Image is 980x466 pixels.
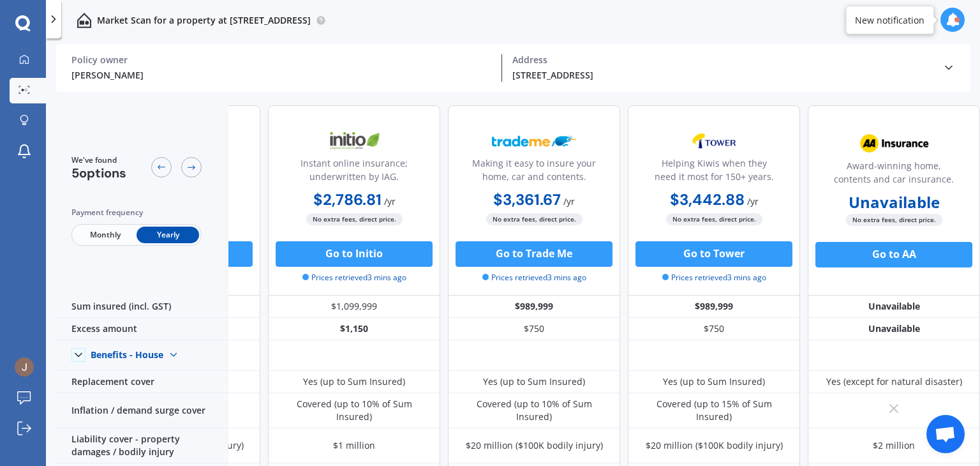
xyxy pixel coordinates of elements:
span: We've found [71,154,126,166]
span: Monthly [74,227,137,243]
span: No extra fees, direct price. [486,213,583,225]
span: / yr [747,195,759,207]
img: Initio.webp [312,125,396,157]
div: Covered (up to 15% of Sum Insured) [637,398,791,423]
img: home-and-contents.b802091223b8502ef2dd.svg [77,13,92,28]
b: $3,361.67 [493,190,561,209]
div: Covered (up to 10% of Sum Insured) [457,398,611,423]
div: [STREET_ADDRESS] [512,68,932,82]
span: No extra fees, direct price. [306,213,403,225]
span: No extra fees, direct price. [666,213,762,225]
span: No extra fees, direct price. [846,214,942,226]
div: Yes (up to Sum Insured) [483,375,585,388]
div: $20 million ($100K bodily injury) [646,439,783,452]
span: / yr [384,195,396,207]
div: Policy owner [71,54,491,66]
div: $989,999 [448,296,620,318]
div: Unavailable [808,296,980,318]
img: Tower.webp [672,125,756,157]
div: Excess amount [56,318,228,340]
div: Replacement cover [56,371,228,393]
div: Yes (up to Sum Insured) [303,375,405,388]
img: ACg8ocJsdIeKq_xNOdsSGDEwZnhexZwt_L0JtLaOKn7hOppMD-ibrQ=s96-c [15,357,34,377]
div: Inflation / demand surge cover [56,393,228,428]
div: New notification [855,13,924,26]
div: $750 [448,318,620,340]
div: $989,999 [628,296,800,318]
img: AA.webp [852,128,936,160]
span: Prices retrieved 3 mins ago [302,272,406,283]
div: Payment frequency [71,206,202,219]
div: Helping Kiwis when they need it most for 150+ years. [639,156,789,188]
button: Go to AA [815,242,972,267]
button: Go to Initio [276,241,433,267]
div: Sum insured (incl. GST) [56,296,228,318]
div: Yes (up to Sum Insured) [663,375,765,388]
button: Go to Tower [635,241,792,267]
div: $1,150 [268,318,440,340]
div: $1 million [333,439,375,452]
div: Instant online insurance; underwritten by IAG. [279,156,429,188]
span: Prices retrieved 3 mins ago [482,272,586,283]
div: Benefits - House [91,349,163,361]
b: $2,786.81 [313,190,382,209]
div: $1,099,999 [268,296,440,318]
div: Making it easy to insure your home, car and contents. [459,156,609,188]
button: Go to Trade Me [456,241,612,267]
div: Covered (up to 10% of Sum Insured) [278,398,431,423]
div: $20 million ($100K bodily injury) [466,439,603,452]
div: Yes (except for natural disaster) [826,375,962,388]
img: Benefit content down [163,345,184,365]
span: Yearly [137,227,199,243]
p: Market Scan for a property at [STREET_ADDRESS] [97,14,311,27]
b: $3,442.88 [670,190,745,209]
div: $2 million [873,439,915,452]
span: Prices retrieved 3 mins ago [662,272,766,283]
div: Liability cover - property damages / bodily injury [56,428,228,463]
b: Unavailable [849,196,940,209]
div: Address [512,54,932,66]
span: 5 options [71,165,126,181]
div: $750 [628,318,800,340]
div: Award-winning home, contents and car insurance. [819,159,969,191]
span: / yr [563,195,575,207]
img: Trademe.webp [492,125,576,157]
a: Open chat [926,415,965,453]
div: Unavailable [808,318,980,340]
div: [PERSON_NAME] [71,68,491,82]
